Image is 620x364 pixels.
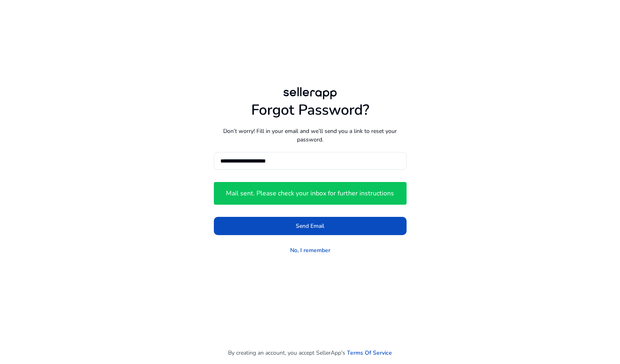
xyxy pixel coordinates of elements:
a: No, I remember [290,246,330,255]
a: Terms Of Service [347,349,392,357]
h1: Forgot Password? [214,101,407,119]
h4: Mail sent. Please check your inbox for further instructions [226,190,394,197]
span: Send Email [296,222,324,230]
button: Send Email [214,217,407,235]
p: Don’t worry! Fill in your email and we’ll send you a link to reset your password. [214,127,407,144]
